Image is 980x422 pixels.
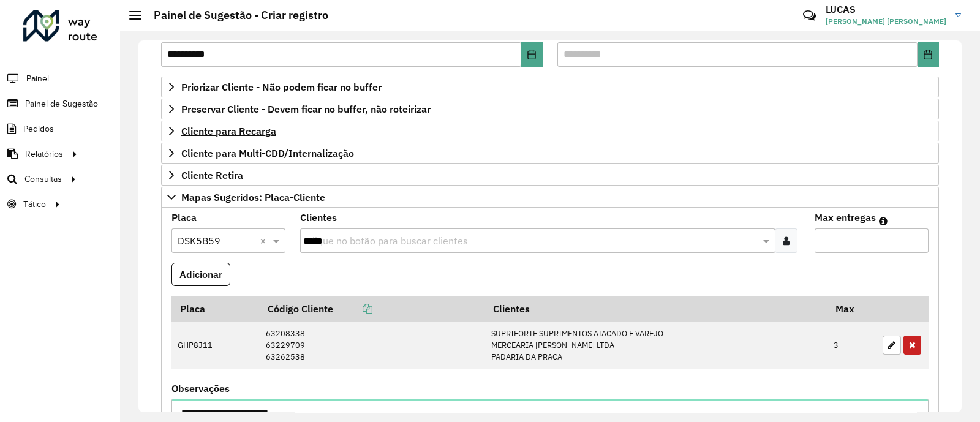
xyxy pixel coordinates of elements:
[918,42,939,67] button: Choose Date
[23,122,54,135] span: Pedidos
[796,2,823,29] a: Contato Rápido
[161,165,939,186] a: Cliente Retira
[260,296,485,322] th: Código Cliente
[484,296,827,322] th: Clientes
[141,9,328,22] h2: Painel de Sugestão - Criar registro
[24,173,62,186] span: Consultas
[181,170,243,180] span: Cliente Retira
[181,82,382,92] span: Priorizar Cliente - Não podem ficar no buffer
[879,216,888,226] em: Máximo de clientes que serão colocados na mesma rota com os clientes informados
[161,77,939,97] a: Priorizar Cliente - Não podem ficar no buffer
[171,381,230,396] label: Observações
[484,322,827,369] td: SUPRIFORTE SUPRIMENTOS ATACADO E VAREJO MERCEARIA [PERSON_NAME] LTDA PADARIA DA PRACA
[23,198,46,211] span: Tático
[171,296,260,322] th: Placa
[26,72,49,85] span: Painel
[521,42,543,67] button: Choose Date
[25,148,63,160] span: Relatórios
[815,210,876,225] label: Max entregas
[161,121,939,141] a: Cliente para Recarga
[827,296,876,322] th: Max
[260,322,485,369] td: 63208338 63229709 63262538
[25,97,98,110] span: Painel de Sugestão
[333,303,372,315] a: Copiar
[161,187,939,208] a: Mapas Sugeridos: Placa-Cliente
[181,104,431,114] span: Preservar Cliente - Devem ficar no buffer, não roteirizar
[171,210,197,225] label: Placa
[171,322,260,369] td: GHP8J11
[826,4,946,15] h3: LUCAS
[171,263,230,286] button: Adicionar
[826,16,946,27] span: [PERSON_NAME] [PERSON_NAME]
[181,148,354,158] span: Cliente para Multi-CDD/Internalização
[181,192,325,202] span: Mapas Sugeridos: Placa-Cliente
[181,126,276,136] span: Cliente para Recarga
[161,99,939,119] a: Preservar Cliente - Devem ficar no buffer, não roteirizar
[827,322,876,369] td: 3
[260,233,270,248] span: Clear all
[161,143,939,164] a: Cliente para Multi-CDD/Internalização
[300,210,337,225] label: Clientes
